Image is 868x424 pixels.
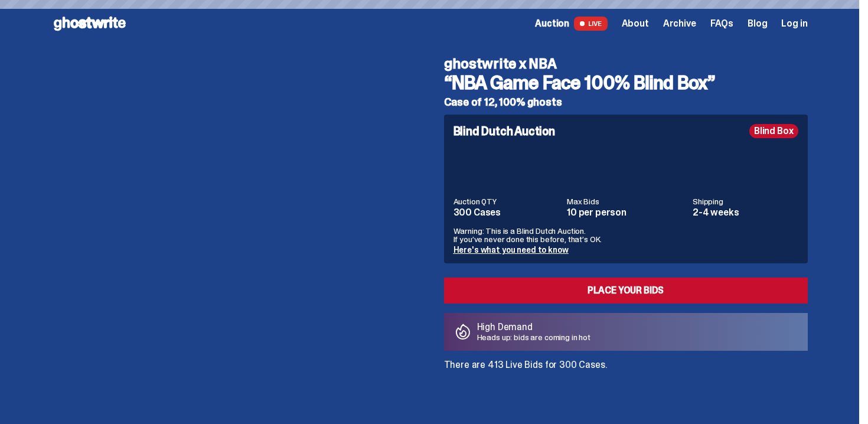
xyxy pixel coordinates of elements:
[453,197,560,206] dt: Auction QTY
[444,360,808,370] p: There are 413 Live Bids for 300 Cases.
[693,197,798,206] dt: Shipping
[567,208,686,217] dd: 10 per person
[477,333,591,341] p: Heads up: bids are coming in hot
[663,19,696,28] a: Archive
[477,322,591,332] p: High Demand
[453,125,555,137] h4: Blind Dutch Auction
[749,124,798,138] div: Blind Box
[574,17,608,31] span: LIVE
[622,19,649,28] a: About
[444,73,808,92] h3: “NBA Game Face 100% Blind Box”
[444,57,808,71] h4: ghostwrite x NBA
[567,197,686,206] dt: Max Bids
[453,244,569,255] a: Here's what you need to know
[535,19,569,28] span: Auction
[535,17,607,31] a: Auction LIVE
[453,208,560,217] dd: 300 Cases
[444,97,808,107] h5: Case of 12, 100% ghosts
[693,208,798,217] dd: 2-4 weeks
[453,227,798,243] p: Warning: This is a Blind Dutch Auction. If you’ve never done this before, that’s OK.
[710,19,733,28] a: FAQs
[748,19,767,28] a: Blog
[444,278,808,304] a: Place your Bids
[781,19,807,28] a: Log in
